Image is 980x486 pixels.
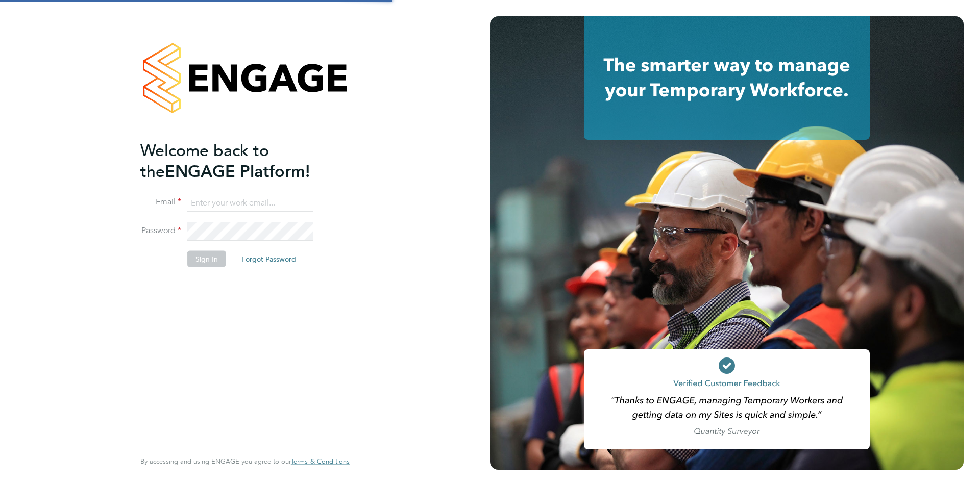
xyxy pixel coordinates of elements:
button: Forgot Password [233,251,304,267]
label: Email [140,197,181,208]
h2: ENGAGE Platform! [140,140,339,182]
button: Sign In [187,251,226,267]
label: Password [140,225,181,236]
span: By accessing and using ENGAGE you agree to our [140,457,350,466]
input: Enter your work email... [187,194,313,212]
span: Welcome back to the [140,140,269,181]
a: Terms & Conditions [291,457,350,466]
